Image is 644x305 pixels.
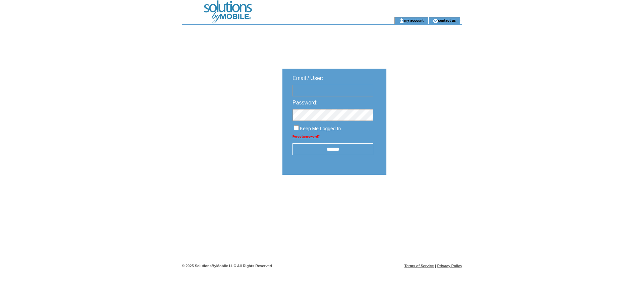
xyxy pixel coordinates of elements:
a: contact us [438,18,456,22]
img: contact_us_icon.gif;jsessionid=BAF6339DE2BA5ACD1B09794AB593B5BD [433,18,438,23]
a: Terms of Service [405,264,434,268]
a: Forgot password? [292,135,320,138]
a: my account [404,18,424,22]
a: Privacy Policy [437,264,462,268]
img: transparent.png;jsessionid=BAF6339DE2BA5ACD1B09794AB593B5BD [406,192,439,200]
span: | [435,264,436,268]
span: Keep Me Logged In [300,126,341,131]
img: account_icon.gif;jsessionid=BAF6339DE2BA5ACD1B09794AB593B5BD [399,18,404,23]
span: Email / User: [292,75,323,81]
span: Password: [292,100,318,105]
span: © 2025 SolutionsByMobile LLC All Rights Reserved [182,264,272,268]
